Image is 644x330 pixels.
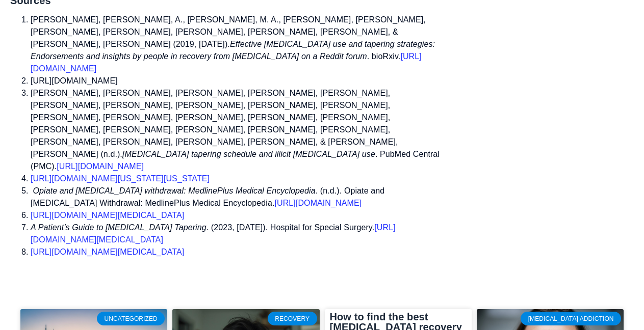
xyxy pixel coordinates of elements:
[31,222,443,246] li: . (2023, [DATE]). Hospital for Special Surgery.
[97,312,165,325] div: Uncategorized
[167,5,192,30] div: Minimize live chat window
[31,248,184,256] a: [URL][DOMAIN_NAME][MEDICAL_DATA]
[31,185,443,209] li: . (n.d.). Opiate and [MEDICAL_DATA] Withdrawal: MedlinePlus Medical Encyclopedia.
[521,312,621,325] div: [MEDICAL_DATA] Addiction
[122,150,375,158] i: [MEDICAL_DATA] tapering schedule and illicit [MEDICAL_DATA] use
[31,211,184,219] a: [URL][DOMAIN_NAME][MEDICAL_DATA]
[31,223,207,232] i: A Patient’s Guide to [MEDICAL_DATA] Tapering
[53,47,171,61] div: National Addiction Specialists
[274,199,362,207] a: [URL][DOMAIN_NAME]
[5,240,194,276] textarea: Type your message and hit 'Enter'
[31,14,443,75] li: [PERSON_NAME], [PERSON_NAME], A., [PERSON_NAME], M. A., [PERSON_NAME], [PERSON_NAME], [PERSON_NAM...
[57,162,144,171] a: [URL][DOMAIN_NAME]
[17,47,43,72] img: d_814670640_operators_826057000000012003
[31,87,443,173] li: [PERSON_NAME], [PERSON_NAME], [PERSON_NAME], [PERSON_NAME], [PERSON_NAME], [PERSON_NAME], [PERSON...
[31,75,443,87] li: [URL][DOMAIN_NAME]
[33,186,316,195] i: Opiate and [MEDICAL_DATA] withdrawal: MedlinePlus Medical Encyclopedia
[53,61,171,73] div: Chat with us now!
[31,40,435,61] i: Effective [MEDICAL_DATA] use and tapering strategies: Endorsements and insights by people in reco...
[268,312,317,325] div: Recovery
[31,174,210,183] a: [URL][DOMAIN_NAME][US_STATE][US_STATE]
